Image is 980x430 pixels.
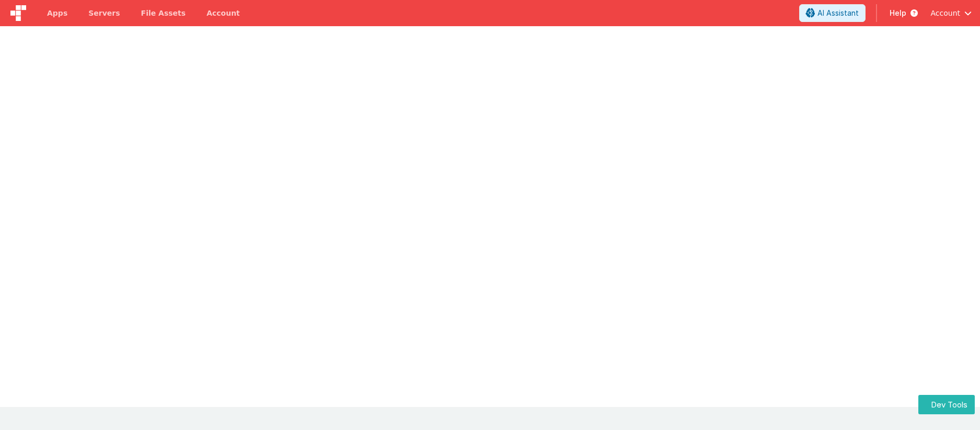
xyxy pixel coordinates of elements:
[88,8,120,18] span: Servers
[799,4,866,22] button: AI Assistant
[141,8,186,18] span: File Assets
[890,8,906,18] span: Help
[47,8,67,18] span: Apps
[817,8,859,18] span: AI Assistant
[918,395,975,414] button: Dev Tools
[930,8,972,18] button: Account
[930,8,960,18] span: Account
